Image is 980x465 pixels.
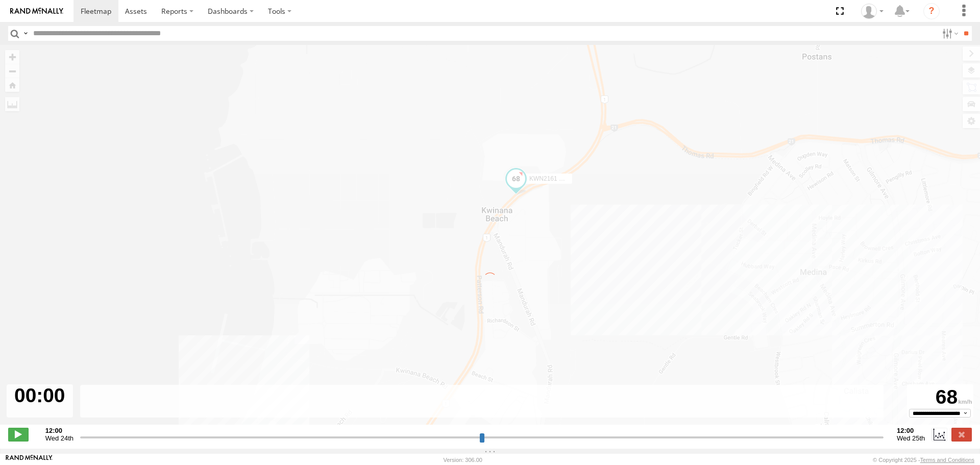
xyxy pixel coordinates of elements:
[444,457,482,463] div: Version: 306.00
[897,434,925,442] span: Wed 25th
[10,8,63,15] img: rand-logo.svg
[45,434,73,442] span: Wed 24th
[938,26,960,41] label: Search Filter Options
[951,428,972,441] label: Close
[45,427,73,434] strong: 12:00
[897,427,925,434] strong: 12:00
[923,3,940,19] i: ?
[920,457,974,463] a: Terms and Conditions
[909,386,972,409] div: 68
[857,4,887,19] div: Andrew Fisher
[21,26,30,41] label: Search Query
[6,455,53,465] a: Visit our Website
[873,457,974,463] div: © Copyright 2025 -
[8,428,29,441] label: Play/Stop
